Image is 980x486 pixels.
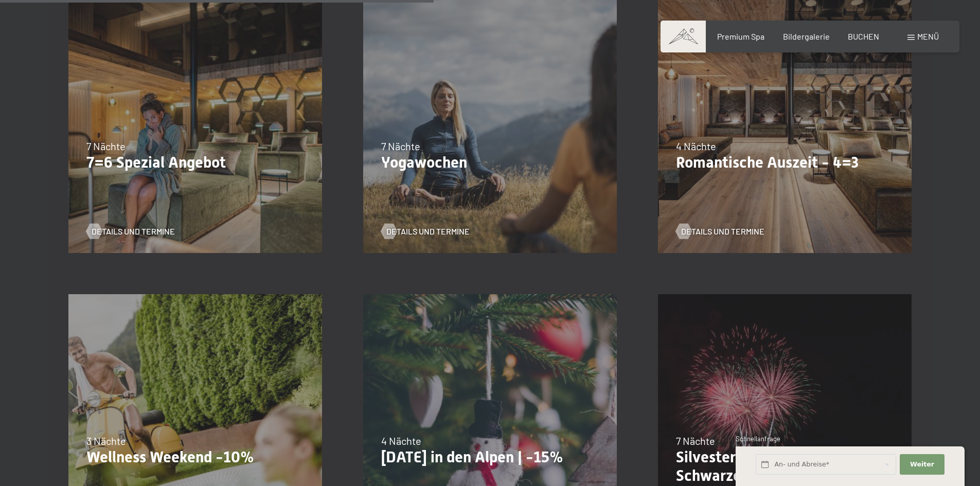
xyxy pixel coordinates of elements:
[381,140,420,152] span: 7 Nächte
[86,448,304,466] p: Wellness Weekend -10%
[381,435,421,447] span: 4 Nächte
[676,140,716,152] span: 4 Nächte
[676,448,894,485] p: Silvesterparty im Schwarzenstein - Unvergesslich
[86,435,126,447] span: 3 Nächte
[910,460,934,469] span: Weiter
[386,226,470,237] span: Details und Termine
[86,140,126,152] span: 7 Nächte
[717,31,764,41] a: Premium Spa
[736,435,780,443] span: Schnellanfrage
[381,448,599,466] p: [DATE] in den Alpen | -15%
[917,31,939,41] span: Menü
[86,153,304,172] p: 7=6 Spezial Angebot
[676,435,715,447] span: 7 Nächte
[92,226,175,237] span: Details und Termine
[900,454,944,475] button: Weiter
[381,226,470,237] a: Details und Termine
[848,31,879,41] a: BUCHEN
[86,226,175,237] a: Details und Termine
[783,31,830,41] a: Bildergalerie
[381,153,599,172] p: Yogawochen
[681,226,764,237] span: Details und Termine
[676,153,894,172] p: Romantische Auszeit - 4=3
[676,226,764,237] a: Details und Termine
